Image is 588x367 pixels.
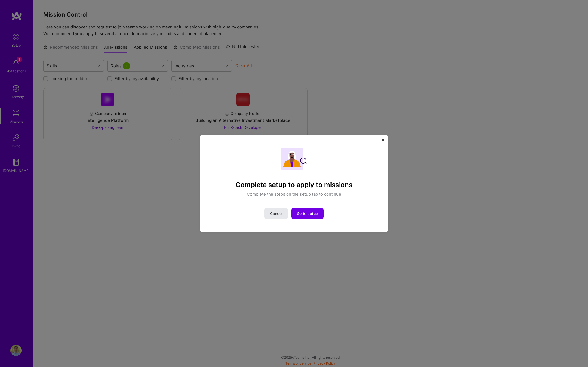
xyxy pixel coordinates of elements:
[281,148,307,170] img: Complete setup illustration
[264,208,288,219] button: Cancel
[291,208,324,219] button: Go to setup
[382,139,384,145] button: Close
[247,191,341,197] p: Complete the steps on the setup tab to continue
[236,181,352,189] h4: Complete setup to apply to missions
[270,211,282,216] span: Cancel
[297,211,318,216] span: Go to setup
